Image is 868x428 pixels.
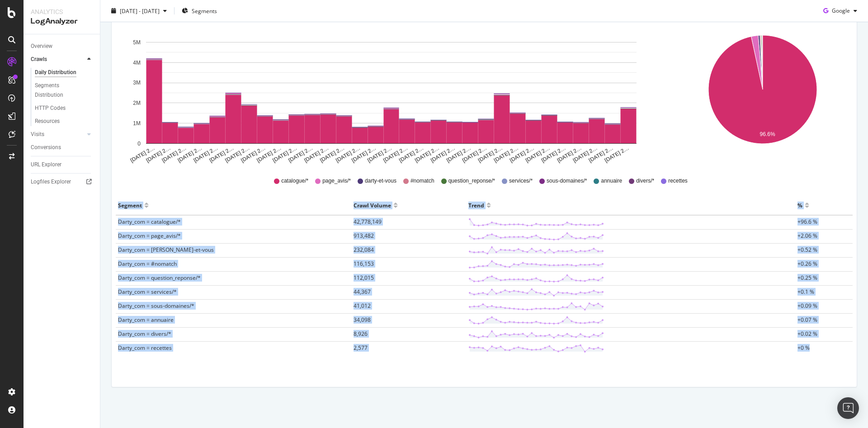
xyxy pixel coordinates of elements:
span: darty-et-vous [365,177,396,185]
span: page_avis/* [322,177,351,185]
span: #nomatch [410,177,434,185]
div: Conversions [31,143,61,152]
span: Darty_com = sous-domaines/* [118,302,194,310]
div: Trend [468,198,484,212]
a: Visits [31,130,85,139]
a: URL Explorer [31,160,94,169]
span: Darty_com = page_avis/* [118,232,181,240]
img: tab_domain_overview_orange.svg [38,52,45,60]
div: Analytics [31,7,93,16]
text: 2M [133,100,141,106]
text: 0 [137,141,141,147]
text: 1M [133,120,141,127]
svg: A chart. [677,28,848,164]
span: 232,084 [354,246,374,254]
span: 42,778,149 [354,218,382,226]
div: Segment [118,198,142,212]
span: recettes [668,177,688,185]
span: 913,482 [354,232,374,240]
span: Darty_com = [PERSON_NAME]-et-vous [118,246,214,254]
span: +96.6 % [797,218,817,226]
div: Visits [31,130,44,139]
div: Resources [35,117,60,126]
span: +0.1 % [797,288,814,296]
text: 5M [133,39,141,46]
a: Overview [31,42,94,51]
span: Segments [192,7,217,14]
div: Crawl Volume [354,198,391,212]
span: 112,015 [354,274,374,282]
span: annuaire [601,177,622,185]
span: Darty_com = catalogue/* [118,218,181,226]
button: [DATE] - [DATE] [108,4,170,18]
button: Google [820,4,861,18]
span: Darty_com = divers/* [118,330,171,338]
span: [DATE] - [DATE] [120,7,160,14]
span: +0.26 % [797,260,817,268]
span: +2.06 % [797,232,817,240]
span: Darty_com = services/* [118,288,177,296]
div: Domaine [47,53,70,59]
span: Google [832,7,850,14]
a: HTTP Codes [35,103,94,113]
span: +0.02 % [797,330,817,338]
text: 96.6% [759,131,775,137]
span: catalogue/* [281,177,308,185]
div: Mots-clés [114,53,137,59]
span: Darty_com = question_reponse/* [118,274,201,282]
img: tab_keywords_by_traffic_grey.svg [104,52,111,60]
text: 3M [133,80,141,86]
span: +0.09 % [797,302,817,310]
a: Conversions [31,143,94,152]
a: Resources [35,117,94,126]
a: Daily Distribution [35,68,94,77]
div: Daily Distribution [35,68,76,77]
span: Darty_com = #nomatch [118,260,177,268]
span: Darty_com = recettes [118,344,172,352]
span: +0 % [797,344,810,352]
text: 4M [133,60,141,66]
span: Darty_com = annuaire [118,316,174,324]
div: HTTP Codes [35,103,66,113]
span: 41,012 [354,302,371,310]
span: 44,367 [354,288,371,296]
div: Open Intercom Messenger [837,397,859,419]
a: Crawls [31,55,85,64]
div: Domaine: [DOMAIN_NAME] [24,24,102,31]
span: +0.25 % [797,274,817,282]
img: website_grey.svg [14,24,22,31]
span: 34,098 [354,316,371,324]
a: Segments Distribution [35,81,94,100]
span: divers/* [636,177,654,185]
img: logo_orange.svg [14,14,22,22]
span: +0.52 % [797,246,817,254]
span: +0.07 % [797,316,817,324]
svg: A chart. [119,28,664,164]
div: Logfiles Explorer [31,177,71,187]
div: % [797,198,802,212]
span: 8,926 [354,330,368,338]
div: URL Explorer [31,160,61,169]
div: Overview [31,42,52,51]
div: Crawls [31,55,47,64]
span: question_reponse/* [448,177,495,185]
span: 116,153 [354,260,374,268]
a: Logfiles Explorer [31,177,94,187]
div: Segments Distribution [35,81,85,100]
span: 2,577 [354,344,368,352]
div: LogAnalyzer [31,16,93,27]
span: sous-domaines/* [547,177,587,185]
span: services/* [509,177,533,185]
button: Segments [178,4,221,18]
div: v 4.0.25 [25,14,44,22]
